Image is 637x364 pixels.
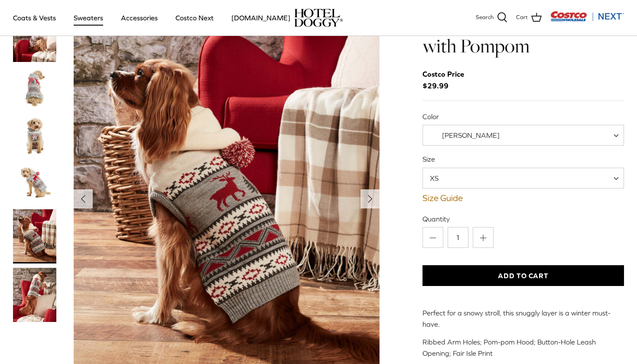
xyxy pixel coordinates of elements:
a: Sweaters [66,3,111,32]
button: Add to Cart [422,265,624,286]
span: Search [476,13,494,22]
a: Size Guide [422,193,624,203]
a: Costco Next [168,3,221,32]
a: Accessories [113,3,166,32]
a: Thumbnail Link [13,209,56,263]
p: Perfect for a snowy stroll, this snuggly layer is a winter must-have. [422,308,624,330]
a: Visit Costco Next [550,16,624,23]
span: $29.99 [422,68,473,92]
span: Vanilla Ice [423,131,517,140]
div: Costco Price [422,68,464,80]
a: Thumbnail Link [13,162,56,205]
a: Thumbnail Link [13,114,56,157]
a: hoteldoggy.com hoteldoggycom [294,9,343,27]
a: Thumbnail Link [13,268,56,322]
input: Quantity [448,227,468,248]
a: Coats & Vests [5,3,64,32]
img: hoteldoggycom [294,9,343,27]
span: Vanilla Ice [422,125,624,146]
a: Search [476,12,507,23]
span: [PERSON_NAME] [442,131,500,139]
button: Next [361,189,380,208]
span: XS [422,168,624,188]
a: Thumbnail Link [13,66,56,110]
a: Cart [516,12,542,23]
span: Cart [516,13,528,22]
button: Previous [74,189,93,208]
img: Costco Next [550,11,624,22]
p: Ribbed Arm Holes; Pom-pom Hood; Button-Hole Leash Opening; Fair Isle Print [422,337,624,359]
a: [DOMAIN_NAME] [224,3,298,32]
label: Size [422,154,624,164]
label: Color [422,112,624,121]
span: XS [423,173,456,183]
label: Quantity [422,214,624,224]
